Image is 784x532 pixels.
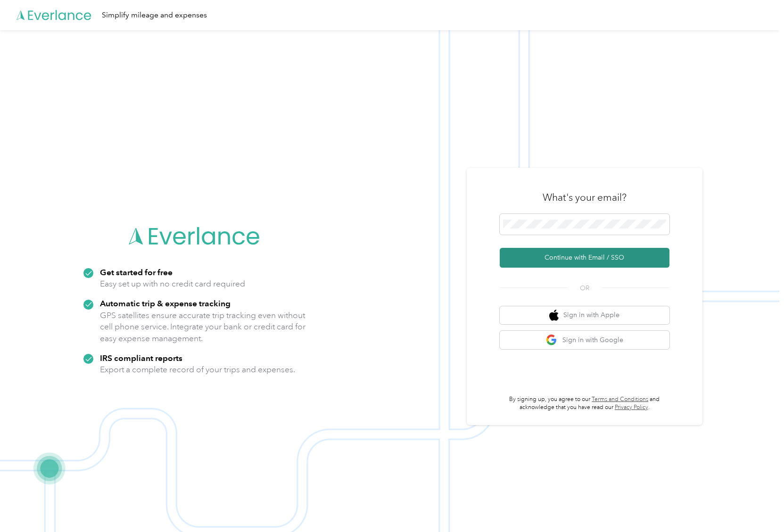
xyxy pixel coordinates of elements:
button: Continue with Email / SSO [500,248,669,268]
a: Terms and Conditions [592,396,648,403]
p: Easy set up with no credit card required [100,278,245,290]
img: apple logo [549,310,559,321]
p: By signing up, you agree to our and acknowledge that you have read our . [500,395,669,412]
p: GPS satellites ensure accurate trip tracking even without cell phone service. Integrate your bank... [100,310,306,344]
button: apple logoSign in with Apple [500,306,669,325]
img: google logo [546,334,558,346]
strong: Get started for free [100,267,173,277]
button: google logoSign in with Google [500,331,669,349]
span: OR [568,283,601,293]
h3: What's your email? [543,191,627,204]
p: Export a complete record of your trips and expenses. [100,364,295,376]
strong: Automatic trip & expense tracking [100,298,231,308]
div: Simplify mileage and expenses [102,9,207,21]
a: Privacy Policy [615,404,648,411]
strong: IRS compliant reports [100,353,182,363]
